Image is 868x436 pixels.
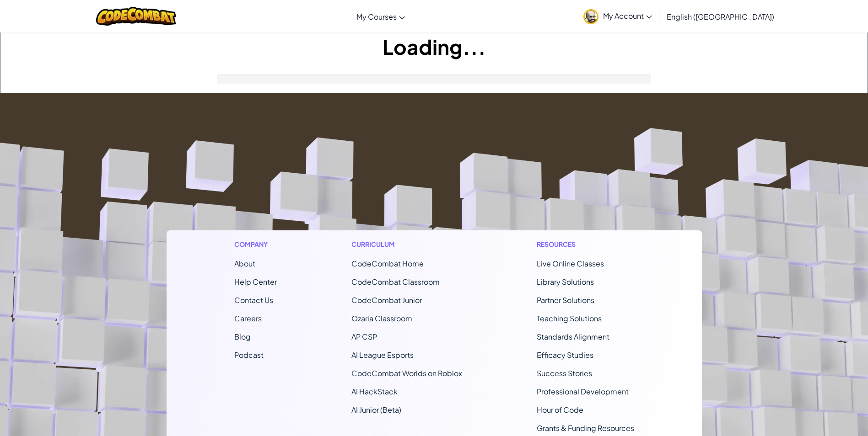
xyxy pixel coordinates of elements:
a: Standards Alignment [537,332,609,341]
a: Success Stories [537,368,592,378]
a: Podcast [234,350,264,360]
a: Partner Solutions [537,295,594,305]
img: CodeCombat logo [96,7,176,26]
a: AI League Esports [351,350,414,360]
h1: Company [234,239,277,249]
a: Hour of Code [537,405,583,415]
a: Teaching Solutions [537,314,602,323]
a: Grants & Funding Resources [537,423,634,433]
a: My Account [579,2,657,31]
a: English ([GEOGRAPHIC_DATA]) [662,4,779,29]
h1: Curriculum [351,239,462,249]
a: My Courses [352,4,410,29]
a: Library Solutions [537,277,594,287]
a: CodeCombat Classroom [351,277,440,287]
a: Help Center [234,277,277,287]
a: Professional Development [537,387,629,396]
span: My Account [603,11,652,21]
h1: Resources [537,239,634,249]
img: avatar [583,9,598,24]
a: AP CSP [351,332,377,341]
a: AI Junior (Beta) [351,405,401,415]
span: Contact Us [234,295,273,305]
a: CodeCombat Worlds on Roblox [351,368,462,378]
a: AI HackStack [351,387,398,396]
h1: Loading... [0,32,868,61]
a: CodeCombat Junior [351,295,422,305]
a: About [234,259,255,268]
a: Ozaria Classroom [351,314,412,323]
span: CodeCombat Home [351,259,424,268]
span: My Courses [356,12,397,21]
a: Careers [234,314,262,323]
a: Efficacy Studies [537,350,593,360]
a: Blog [234,332,251,341]
span: English ([GEOGRAPHIC_DATA]) [667,12,774,21]
a: Live Online Classes [537,259,604,268]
